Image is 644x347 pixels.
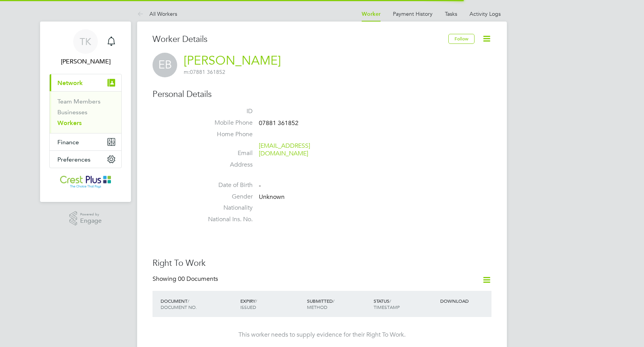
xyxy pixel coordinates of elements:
[362,11,381,17] a: Worker
[137,10,177,17] a: All Workers
[57,156,91,163] span: Preferences
[159,294,238,314] div: DOCUMENT
[57,98,101,105] a: Team Members
[470,10,501,17] a: Activity Logs
[80,211,102,218] span: Powered by
[50,133,121,150] button: Finance
[49,176,122,188] a: Go to home page
[160,331,484,339] div: This worker needs to supply evidence for their Right To Work.
[199,107,253,115] label: ID
[393,10,433,17] a: Payment History
[199,130,253,138] label: Home Phone
[60,176,111,188] img: crestplusoperations-logo-retina.png
[69,211,102,226] a: Powered byEngage
[240,304,256,310] span: ISSUED
[57,138,79,146] span: Finance
[445,10,457,17] a: Tasks
[259,142,310,158] a: [EMAIL_ADDRESS][DOMAIN_NAME]
[307,304,327,310] span: METHOD
[259,182,261,189] span: -
[438,294,491,308] div: DOWNLOAD
[50,74,121,91] button: Network
[188,298,189,304] span: /
[372,294,438,314] div: STATUS
[57,119,82,127] a: Workers
[153,258,491,269] h3: Right To Work
[184,53,281,68] a: [PERSON_NAME]
[57,79,83,87] span: Network
[50,91,121,133] div: Network
[199,193,253,201] label: Gender
[57,108,87,116] a: Businesses
[184,68,190,75] span: m:
[49,29,122,66] a: TK[PERSON_NAME]
[161,304,197,310] span: DOCUMENT NO.
[40,22,131,202] nav: Main navigation
[80,218,102,224] span: Engage
[199,119,253,127] label: Mobile Phone
[259,193,285,201] span: Unknown
[153,275,220,283] div: Showing
[374,304,400,310] span: TIMESTAMP
[259,119,299,127] span: 07881 361852
[184,68,225,75] span: 07881 361852
[153,34,448,45] h3: Worker Details
[153,89,491,100] h3: Personal Details
[199,149,253,157] label: Email
[199,161,253,169] label: Address
[238,294,305,314] div: EXPIRY
[49,57,122,66] span: Tom Keightley
[178,275,218,283] span: 00 Documents
[199,204,253,212] label: Nationality
[199,215,253,224] label: National Ins. No.
[448,34,475,44] button: Follow
[80,37,91,47] span: TK
[255,298,257,304] span: /
[153,53,177,77] span: EB
[389,298,391,304] span: /
[50,151,121,168] button: Preferences
[333,298,334,304] span: /
[305,294,372,314] div: SUBMITTED
[199,181,253,189] label: Date of Birth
